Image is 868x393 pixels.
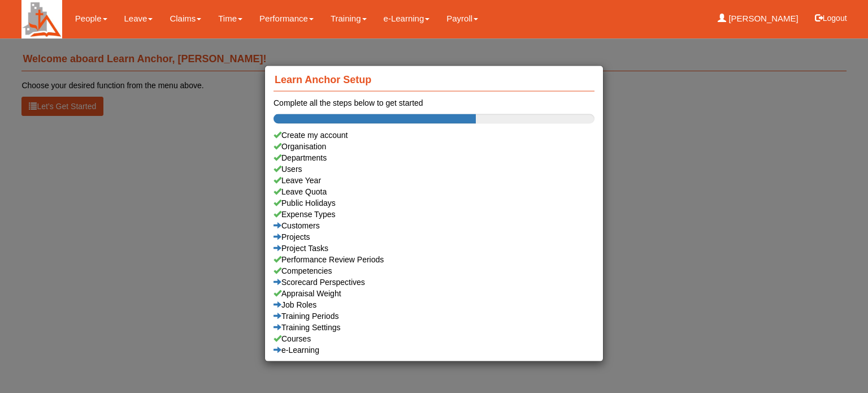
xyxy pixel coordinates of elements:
a: Public Holidays [274,197,594,209]
a: Departments [274,152,594,163]
h4: Learn Anchor Setup [274,68,594,92]
div: Complete all the steps below to get started [274,97,594,109]
a: Expense Types [274,209,594,220]
a: Scorecard Perspectives [274,277,594,288]
a: Organisation [274,141,594,152]
a: Project Tasks [274,243,594,254]
iframe: chat widget [821,348,857,382]
a: Appraisal Weight [274,288,594,299]
a: Competencies [274,265,594,277]
div: Create my account [274,129,594,141]
a: Courses [274,333,594,344]
a: Performance Review Periods [274,254,594,265]
a: e-Learning [274,344,594,356]
a: Users [274,163,594,175]
a: Leave Year [274,175,594,186]
a: Job Roles [274,299,594,310]
a: Training Settings [274,322,594,333]
a: Leave Quota [274,186,594,197]
a: Customers [274,220,594,231]
a: Projects [274,231,594,243]
a: Training Periods [274,310,594,322]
